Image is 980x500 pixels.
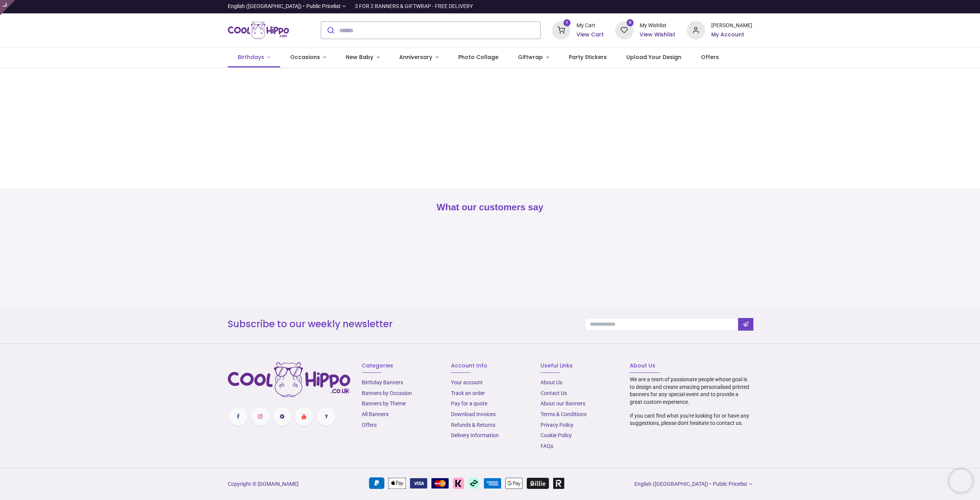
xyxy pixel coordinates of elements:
img: Google Pay [505,478,523,489]
div: My Wishlist [640,22,675,30]
h6: Useful Links [541,362,618,370]
a: Giftwrap [508,48,559,67]
img: Revolut Pay [553,478,564,489]
a: FAQs [541,443,553,449]
div: [PERSON_NAME] [711,22,752,30]
img: VISA [410,478,427,489]
a: About Us​ [541,379,562,385]
h6: About Us [630,362,752,370]
a: Logo of Cool Hippo [228,20,289,41]
div: My Cart [577,22,604,30]
p: We are a team of passionate people whose goal is to design and create amazing personalised printe... [630,376,752,406]
a: Birthdays [228,48,280,67]
sup: 0 [627,19,634,26]
a: Your account [451,379,483,385]
a: Offers [362,422,377,428]
a: Banners by Theme [362,400,406,407]
a: Delivery Information [451,432,499,438]
h6: Account Info [451,362,529,370]
a: Download Invoices [451,411,496,417]
a: Birthday Banners [362,379,403,385]
img: American Express [484,478,501,489]
img: Klarna [453,478,464,489]
a: 1 [552,27,570,33]
a: English ([GEOGRAPHIC_DATA]) •Public Pricelist [228,3,346,10]
a: 0 [615,27,634,33]
img: PayPal [369,477,384,489]
sup: 1 [563,19,571,26]
iframe: Customer reviews powered by Trustpilot [591,3,752,10]
a: Contact Us [541,390,567,396]
button: Submit [321,22,339,39]
span: Public Pricelist [713,480,747,488]
img: Apple Pay [389,478,406,489]
a: New Baby [336,48,390,67]
span: Anniversary [399,53,432,61]
a: Copyright © [DOMAIN_NAME] [228,481,299,487]
a: About our Banners [541,400,585,407]
a: Banners by Occasion [362,390,412,396]
a: My Account [711,31,752,39]
h2: What our customers say [228,201,752,214]
img: Billie [527,478,549,489]
span: Party Stickers [569,53,607,61]
span: Giftwrap [518,53,543,61]
span: Photo Collage [458,53,498,61]
a: Pay for a quote [451,400,487,407]
img: Afterpay Clearpay [468,477,480,489]
a: Cookie Policy [541,432,572,438]
a: Occasions [280,48,336,67]
a: View Wishlist [640,31,675,39]
img: Cool Hippo [228,20,289,41]
a: Refunds & Returns [451,422,495,428]
p: If you cant find what you're looking for or have any suggestions, please dont hesitate to contact... [630,412,752,427]
iframe: Customer reviews powered by Trustpilot [228,227,752,281]
div: 3 FOR 2 BANNERS & GIFTWRAP - FREE DELIVERY [355,3,473,10]
a: Track an order [451,390,485,396]
h6: Categories [362,362,439,370]
a: All Banners [362,411,389,417]
span: Public Pricelist [306,3,341,10]
span: Occasions [290,53,320,61]
a: Terms & Conditions [541,411,586,417]
span: Offers [701,53,719,61]
span: Birthdays [238,53,264,61]
a: English ([GEOGRAPHIC_DATA]) •Public Pricelist [634,480,752,488]
iframe: Brevo live chat [949,469,972,492]
a: Privacy Policy [541,422,573,428]
h3: Subscribe to our weekly newsletter [228,318,573,331]
a: Anniversary [389,48,448,67]
img: MasterCard [431,478,449,489]
span: Upload Your Design [626,53,681,61]
span: New Baby [346,53,373,61]
a: View Cart [577,31,604,39]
